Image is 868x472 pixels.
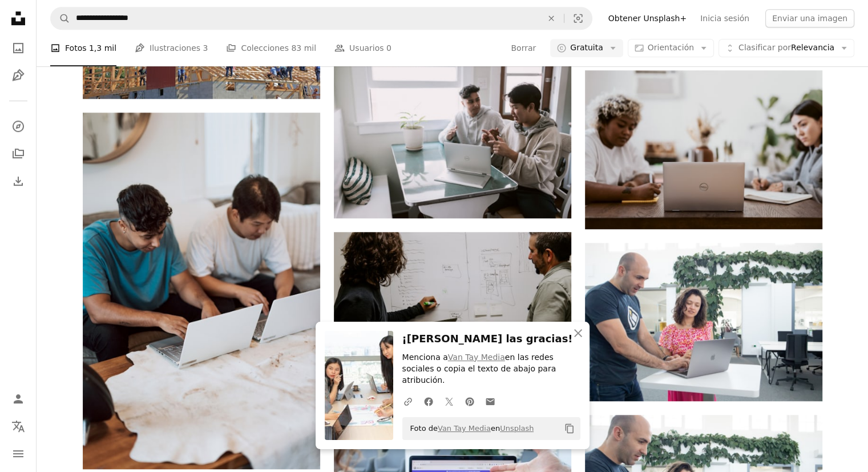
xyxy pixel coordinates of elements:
a: hombre en camisa de vestir blanca con computadora portátil plateada [334,134,571,144]
span: Foto de en [405,419,534,438]
span: Gratuita [570,42,603,54]
button: Buscar en Unsplash [51,7,70,29]
a: Van Tay Media [438,424,491,433]
form: Encuentra imágenes en todo el sitio [50,7,592,30]
img: Hombre en camiseta azul de cuello redondo usando computadora portátil [83,113,320,469]
a: Historial de descargas [7,170,30,193]
a: Obtener Unsplash+ [601,9,693,27]
button: Orientación [628,39,714,57]
a: Comparte en Facebook [418,390,439,413]
a: Iniciar sesión / Registrarse [7,387,30,410]
button: Menú [7,442,30,465]
a: Colecciones [7,142,30,165]
a: Van Tay Media [448,353,505,362]
button: Búsqueda visual [564,7,592,29]
a: Comparte por correo electrónico [480,390,500,413]
span: Clasificar por [738,43,791,52]
a: Un hombre y una mujer mirando una computadora portátil [585,317,822,327]
a: Ilustraciones 3 [135,30,208,66]
a: Explorar [7,115,30,138]
button: Borrar [510,39,536,57]
img: Un hombre y una mujer mirando una computadora portátil [585,243,822,401]
a: hombre en camisa de vestir blanca usando computadora portátil [585,144,822,154]
a: Hombre vestido con polo gris junto a la pizarra de borrado en seco [334,306,571,316]
img: hombre en camisa de vestir blanca con computadora portátil plateada [334,59,571,218]
span: 0 [386,42,391,54]
button: Enviar una imagen [765,9,854,27]
a: Usuarios 0 [334,30,391,66]
button: Clasificar porRelevancia [718,39,854,57]
span: 83 mil [291,42,316,54]
a: Fotos [7,37,30,59]
span: Relevancia [738,42,834,54]
button: Borrar [539,7,564,29]
img: Hombre vestido con polo gris junto a la pizarra de borrado en seco [334,232,571,390]
a: Comparte en Pinterest [459,390,480,413]
button: Idioma [7,415,30,438]
img: hombre en camisa de vestir blanca usando computadora portátil [585,70,822,229]
a: Ilustraciones [7,64,30,87]
a: Unsplash [500,424,534,433]
a: Inicio — Unsplash [7,7,30,32]
span: Orientación [648,43,694,52]
a: Comparte en Twitter [439,390,459,413]
button: Copiar al portapapeles [560,419,579,438]
span: 3 [203,42,208,54]
a: Hombre en camiseta azul de cuello redondo usando computadora portátil [83,286,320,296]
a: Colecciones 83 mil [226,30,316,66]
a: Inicia sesión [693,9,756,27]
h3: ¡[PERSON_NAME] las gracias! [402,331,580,347]
button: Gratuita [550,39,623,57]
p: Menciona a en las redes sociales o copia el texto de abajo para atribución. [402,352,580,386]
